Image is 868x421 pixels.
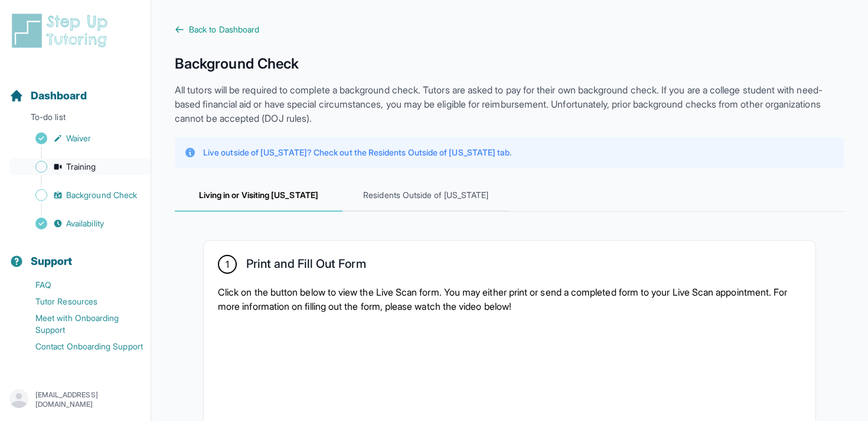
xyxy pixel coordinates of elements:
a: Contact Onboarding Support [9,338,151,355]
a: Meet with Onboarding Support [9,310,151,338]
h1: Background Check [175,54,844,73]
span: Dashboard [31,88,87,104]
a: Availability [9,215,151,232]
span: Availability [66,218,104,229]
button: Support [5,234,146,274]
p: All tutors will be required to complete a background check. Tutors are asked to pay for their own... [175,83,844,125]
a: Training [9,158,151,175]
h2: Print and Fill Out Form [246,257,366,276]
a: FAQ [9,277,151,293]
p: [EMAIL_ADDRESS][DOMAIN_NAME] [35,390,141,409]
a: Tutor Resources [9,293,151,310]
span: Waiver [66,132,91,144]
a: Background Check [9,187,151,203]
span: 1 [226,257,229,271]
nav: Tabs [175,180,844,212]
p: Live outside of [US_STATE]? Check out the Residents Outside of [US_STATE] tab. [203,147,511,158]
button: [EMAIL_ADDRESS][DOMAIN_NAME] [9,389,141,410]
span: Background Check [66,189,137,201]
span: Residents Outside of [US_STATE] [342,180,510,212]
span: Back to Dashboard [189,24,259,35]
img: logo [9,12,115,50]
span: Training [66,161,96,173]
a: Waiver [9,130,151,147]
button: Dashboard [5,69,146,109]
a: Back to Dashboard [175,24,844,35]
span: Living in or Visiting [US_STATE] [175,180,342,212]
a: Dashboard [9,88,87,104]
p: To-do list [5,111,146,128]
p: Click on the button below to view the Live Scan form. You may either print or send a completed fo... [218,285,801,313]
span: Support [31,253,73,270]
